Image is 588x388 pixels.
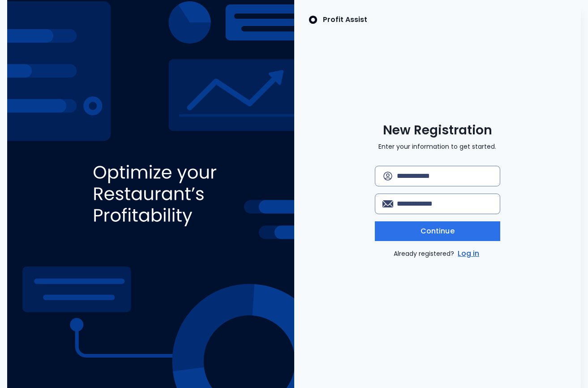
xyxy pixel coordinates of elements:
[421,226,455,237] span: Continue
[394,248,481,259] p: Already registered?
[383,122,492,138] span: New Registration
[323,14,367,25] p: Profit Assist
[378,142,496,151] p: Enter your information to get started.
[456,248,481,259] a: Log in
[375,221,500,241] button: Continue
[309,14,318,25] img: SpotOn Logo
